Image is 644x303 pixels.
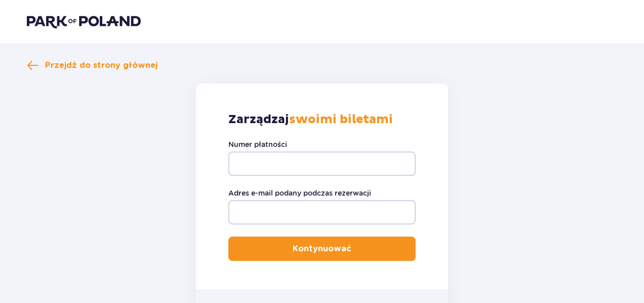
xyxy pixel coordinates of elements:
font: Kontynuować [293,245,351,253]
font: Numer płatności [228,140,287,148]
img: Logo Parku Polskiego [27,14,141,28]
font: Zarządzaj [228,112,289,127]
font: Przejdź do strony głównej [45,61,157,69]
button: Kontynuować [228,237,416,261]
font: Adres e-mail podany podczas rezerwacji [228,189,371,197]
font: swoimi biletami [289,112,393,127]
a: Przejdź do strony głównej [27,59,157,71]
